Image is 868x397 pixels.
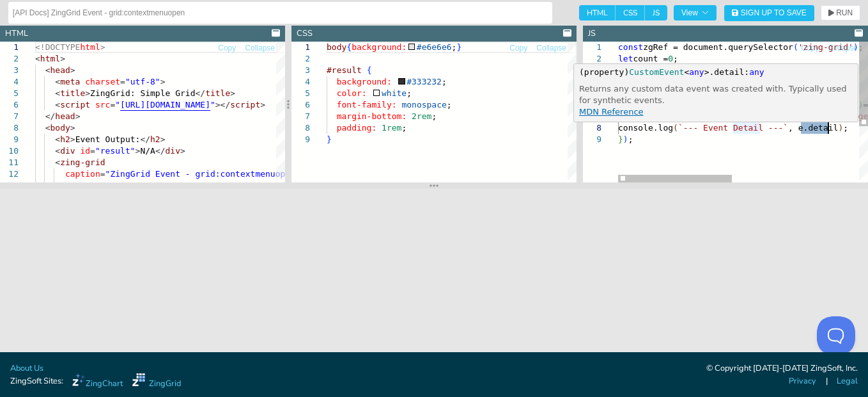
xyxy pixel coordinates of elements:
span: N/A [140,146,155,156]
span: " [115,100,120,109]
span: console.log [618,123,673,133]
span: ZingSoft Sites: [10,375,63,387]
span: #333232 [407,77,442,86]
span: ) [623,134,628,144]
span: [URL][DOMAIN_NAME] [120,100,210,109]
span: zing-grid [60,158,105,167]
span: > [136,146,141,156]
span: body [50,123,70,133]
span: ; [407,88,412,98]
span: ; [447,100,452,109]
a: ZingChart [72,373,123,390]
span: > [230,88,235,98]
span: color: [337,88,367,98]
div: 9 [291,134,310,145]
div: © Copyright [DATE]-[DATE] ZingSoft, Inc. [706,362,858,375]
span: ; [442,77,447,86]
span: </ [140,134,150,144]
span: html [80,42,100,52]
button: Sign Up to Save [724,5,814,21]
div: 7 [291,111,310,122]
span: ></ [215,100,230,109]
span: < [55,88,60,98]
span: "ZingGrid Event - grid:contextmenuopen" [105,169,300,179]
button: Copy [509,42,528,54]
span: font-family: [337,100,397,109]
span: < [45,123,50,133]
span: div [166,146,180,156]
div: 1 [583,42,601,53]
span: background: [352,42,407,52]
span: html [40,54,60,63]
button: Copy [800,42,819,54]
span: View [681,9,709,17]
span: div [60,146,75,156]
span: = [90,146,95,156]
span: >.detail: [704,67,749,77]
span: </ [45,111,56,121]
span: ; [452,42,457,52]
div: 1 [291,42,310,53]
span: < [55,100,60,109]
button: Collapse [827,42,858,54]
span: JS [645,5,667,20]
span: any [749,67,764,77]
span: " [210,100,215,109]
span: = [110,100,115,109]
span: ; [628,134,633,144]
span: > [160,134,166,144]
span: ; [843,123,848,133]
span: h2 [150,134,160,144]
span: = [120,77,125,86]
div: 5 [291,88,310,99]
span: > [60,54,65,63]
span: </ [195,88,205,98]
span: < [45,65,50,75]
span: CSS [616,5,645,20]
button: Copy [217,42,236,54]
span: h2 [60,134,70,144]
span: meta [60,77,80,86]
span: "utf-8" [125,77,160,86]
a: MDN Reference [579,107,644,117]
span: ) [838,123,843,133]
button: Collapse [244,42,275,54]
span: monospace [401,100,446,109]
span: context-menu [65,181,125,190]
span: RUN [836,9,853,17]
a: Privacy [789,375,816,387]
span: Collapse [828,44,858,52]
span: let [618,54,633,63]
span: > [260,100,265,109]
span: > [70,123,75,133]
span: Collapse [536,44,566,52]
span: "result" [95,146,136,156]
div: 2 [291,53,310,65]
span: background: [337,77,392,86]
span: HTML [579,5,616,20]
div: 8 [583,122,601,134]
span: 2rem [412,111,431,121]
span: > [75,111,81,121]
span: caption [65,169,100,179]
span: (property) [579,67,629,77]
span: </ [155,146,166,156]
span: < [55,77,60,86]
span: any [689,67,704,77]
span: Copy [801,44,819,52]
span: } [327,134,332,144]
span: { [367,65,372,75]
span: white [382,88,407,98]
div: JS [588,28,596,40]
span: , e.detail [788,123,838,133]
span: > [100,42,105,52]
span: ; [401,123,407,133]
div: checkbox-group [579,5,667,20]
span: `--- Event Detail ---` [678,123,788,133]
span: const [618,42,643,52]
span: < [55,146,60,156]
span: > [85,88,90,98]
div: 3 [291,65,310,76]
span: head [55,111,75,121]
button: Collapse [536,42,567,54]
